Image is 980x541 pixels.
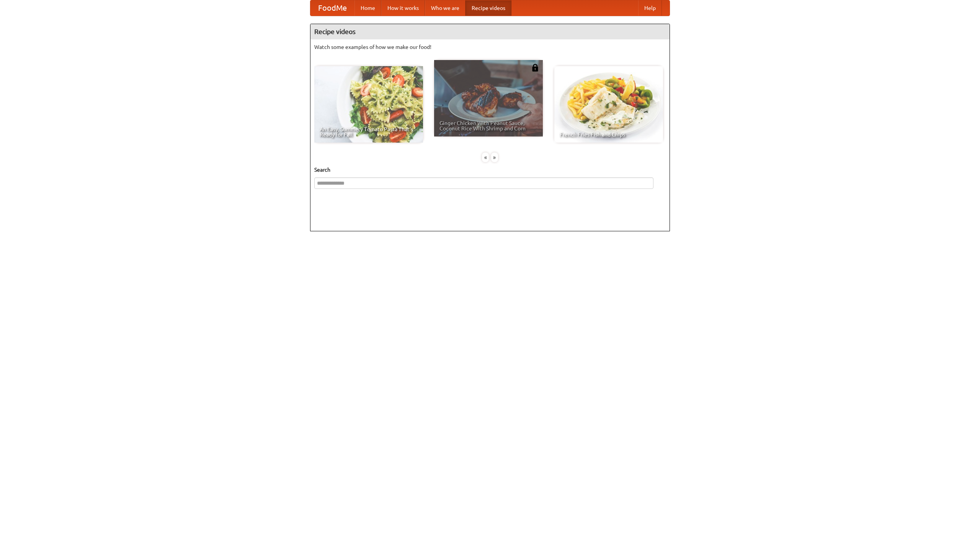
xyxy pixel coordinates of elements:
[554,66,663,143] a: French Fries Fish and Chips
[314,43,666,51] p: Watch some examples of how we make our food!
[314,66,423,143] a: An Easy, Summery Tomato Pasta That's Ready for Fall
[310,0,354,16] a: FoodMe
[310,24,670,39] h4: Recipe videos
[314,166,666,174] h5: Search
[320,127,418,137] span: An Easy, Summery Tomato Pasta That's Ready for Fall
[491,153,498,162] div: »
[465,0,511,16] a: Recipe videos
[482,153,489,162] div: «
[560,132,658,137] span: French Fries Fish and Chips
[381,0,425,16] a: How it works
[354,0,381,16] a: Home
[425,0,465,16] a: Who we are
[638,0,662,16] a: Help
[531,64,539,71] img: 483408.png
